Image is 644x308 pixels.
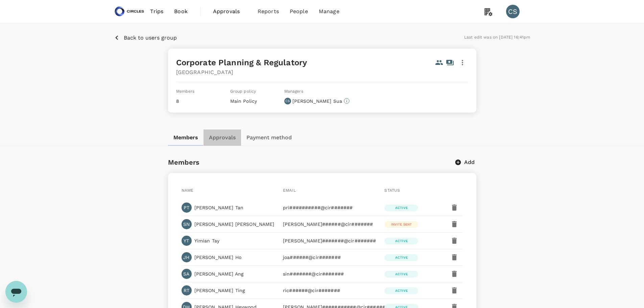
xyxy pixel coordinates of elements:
[284,89,303,94] span: Managers
[176,68,468,76] p: [GEOGRAPHIC_DATA]
[464,35,530,40] span: Last edit was on [DATE] 16:41pm
[455,158,476,166] button: Add
[395,205,408,210] p: Active
[258,7,279,16] span: Reports
[182,203,192,213] div: PT
[168,157,200,168] h6: Members
[174,7,188,16] span: Book
[319,7,339,16] span: Manage
[283,270,377,277] p: sin#######@cir#######
[241,129,297,146] button: Payment method
[194,287,245,294] p: [PERSON_NAME] Ting
[194,270,244,277] p: [PERSON_NAME] Ang
[182,188,194,193] span: Name
[395,271,408,277] p: Active
[176,98,225,104] p: 8
[5,281,27,303] iframe: Button to launch messaging window
[284,98,291,104] div: CS
[384,188,400,193] span: Status
[194,204,244,211] p: [PERSON_NAME] Tan
[114,4,145,19] img: Circles
[283,237,377,244] p: [PERSON_NAME]#######@cir#######
[204,129,241,146] button: Approvals
[213,7,247,16] span: Approvals
[124,34,177,42] p: Back to users group
[194,254,241,261] p: [PERSON_NAME] Ho
[283,188,296,193] span: Email
[283,204,377,211] p: pri##########@cir#######
[283,287,377,294] p: ric######@cir#######
[182,285,192,295] div: RT
[182,219,192,229] div: SN
[395,288,408,293] p: Active
[182,236,192,246] div: YT
[114,33,177,42] button: Back to users group
[182,252,192,262] div: JH
[168,129,204,146] button: Members
[230,98,279,104] p: Main Policy
[506,5,520,18] div: CS
[150,7,163,16] span: Trips
[391,222,412,227] p: Invite sent
[182,269,192,279] div: SA
[395,238,408,243] p: Active
[395,255,408,260] p: Active
[194,237,220,244] p: Yimian Tay
[230,89,256,94] span: Group policy
[176,57,307,68] h5: Corporate Planning & Regulatory
[283,254,377,261] p: joa######@cir#######
[292,98,350,104] p: [PERSON_NAME] Sua
[194,221,275,228] p: [PERSON_NAME] [PERSON_NAME]
[464,158,475,166] p: Add
[290,7,308,16] span: People
[283,221,377,228] p: [PERSON_NAME]######@cir#######
[176,89,195,94] span: Members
